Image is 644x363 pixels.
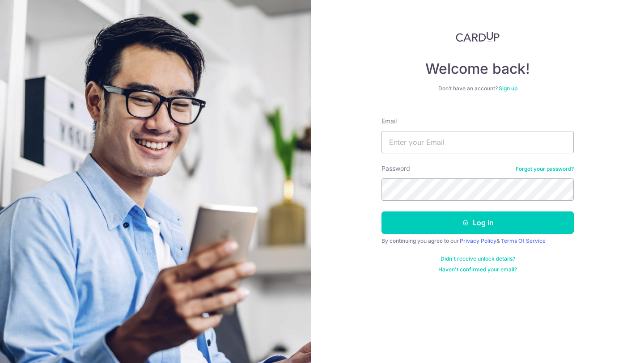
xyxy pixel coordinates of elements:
[381,164,410,173] label: Password
[381,85,574,92] div: Don’t have an account?
[381,131,574,153] input: Enter your Email
[381,60,574,78] h4: Welcome back!
[460,237,496,244] a: Privacy Policy
[381,211,574,234] button: Log in
[381,237,574,245] div: By continuing you agree to our &
[381,117,397,126] label: Email
[516,165,574,173] a: Forgot your password?
[456,31,500,42] img: CardUp Logo
[501,237,546,244] a: Terms Of Service
[438,266,517,273] a: Haven't confirmed your email?
[499,85,517,92] a: Sign up
[441,255,515,262] a: Didn't receive unlock details?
